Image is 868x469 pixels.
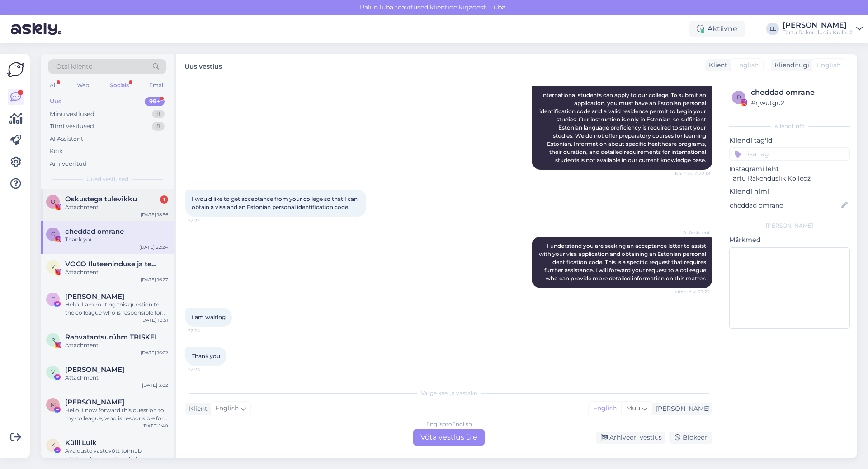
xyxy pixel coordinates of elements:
div: 1 [160,195,168,204]
div: Aktiivne [689,21,745,37]
span: r [737,94,741,101]
input: Lisa tag [729,147,850,161]
div: Uus [50,97,61,106]
div: [PERSON_NAME] [783,22,853,29]
span: English [817,60,840,70]
div: Socials [108,79,131,91]
div: [DATE] 18:56 [141,211,168,218]
span: c [51,231,55,237]
p: Märkmed [729,235,850,245]
div: 99+ [145,97,165,106]
div: Tiimi vestlused [50,122,94,131]
span: I understand you are seeking an acceptance letter to assist with your visa application and obtain... [539,242,708,282]
span: Nähtud ✓ 22:22 [674,288,710,295]
span: Maria Zelinskaja [65,398,124,406]
div: [DATE] 10:51 [141,317,168,324]
div: [DATE] 1:40 [142,423,168,429]
span: Uued vestlused [86,175,128,183]
div: cheddad omrane [751,87,847,98]
span: M [51,401,56,408]
div: Attachment [65,268,168,276]
span: 22:24 [188,327,222,334]
span: V [51,263,55,270]
div: Valige keel ja vastake [185,389,712,397]
span: Muu [626,404,640,412]
div: All [48,79,58,91]
span: I would like to get acceptance from your college so that I can obtain a visa and an Estonian pers... [192,195,359,210]
div: English [589,402,621,415]
div: [PERSON_NAME] [729,222,850,230]
div: Arhiveeri vestlus [596,432,665,444]
span: Hello! International students can apply to our college. To submit an application, you must have a... [539,75,708,163]
span: Luba [487,3,508,11]
span: R [51,336,55,343]
div: 8 [152,122,165,131]
div: Minu vestlused [50,110,94,119]
span: cheddad omrane [65,228,124,236]
span: V [51,369,55,376]
div: Web [75,79,91,91]
div: [DATE] 3:02 [142,382,168,389]
input: Lisa nimi [730,200,840,210]
div: Arhiveeritud [50,159,87,168]
span: Thank you [192,353,220,359]
div: Klient [185,404,208,413]
div: [PERSON_NAME] [652,404,710,413]
span: English [735,60,759,70]
span: Külli Luik [65,439,97,447]
span: O [51,198,55,205]
div: [DATE] 16:22 [141,349,168,356]
div: Thank you [65,236,168,244]
div: Blokeeri [669,432,712,444]
span: Vladimir Baskakov [65,366,124,374]
span: VOCO Iluteeninduse ja tekstiili osakond [65,260,159,268]
div: Attachment [65,341,168,349]
div: 8 [152,110,165,119]
img: Askly Logo [7,61,24,78]
span: 22:24 [188,366,222,373]
span: K [51,442,55,449]
a: [PERSON_NAME]Tartu Rakenduslik Kolledž [783,22,863,36]
div: English to English [426,420,472,428]
span: Rahvatantsurühm TRISKEL [65,333,159,341]
span: Oskustega tulevikku [65,195,137,203]
p: Kliendi tag'id [729,136,850,145]
p: Instagrami leht [729,164,850,174]
span: Otsi kliente [56,62,92,71]
div: Email [147,79,166,91]
span: Tiina Jurs [65,293,124,301]
div: AI Assistent [50,135,83,144]
div: Klienditugi [771,60,809,70]
span: English [215,404,239,413]
label: Uus vestlus [184,59,222,71]
p: Tartu Rakenduslik Kolledž [729,174,850,183]
span: I am waiting [192,314,226,320]
div: LL [766,23,779,35]
div: [DATE] 16:27 [141,276,168,283]
div: Hello, I am routing this question to the colleague who is responsible for this topic. The reply m... [65,301,168,317]
div: Hello, I now forward this question to my colleague, who is responsible for this. The reply will b... [65,406,168,423]
div: Klient [705,60,727,70]
div: Kõik [50,147,63,156]
div: [DATE] 22:24 [139,244,168,251]
span: Nähtud ✓ 22:18 [675,170,710,177]
p: Kliendi nimi [729,187,850,196]
div: Attachment [65,203,168,211]
div: # rjwutgu2 [751,98,847,108]
div: Võta vestlus üle [413,429,485,446]
div: Kliendi info [729,122,850,130]
span: 22:22 [188,217,222,224]
div: Attachment [65,374,168,382]
span: AI Assistent [676,229,710,236]
div: Avalduste vastuvõtt toimub põhihariduse baasil erialadele ajavahemikul [DATE]–[DATE] ja keskharid... [65,447,168,463]
span: T [52,296,55,302]
div: Tartu Rakenduslik Kolledž [783,29,853,36]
